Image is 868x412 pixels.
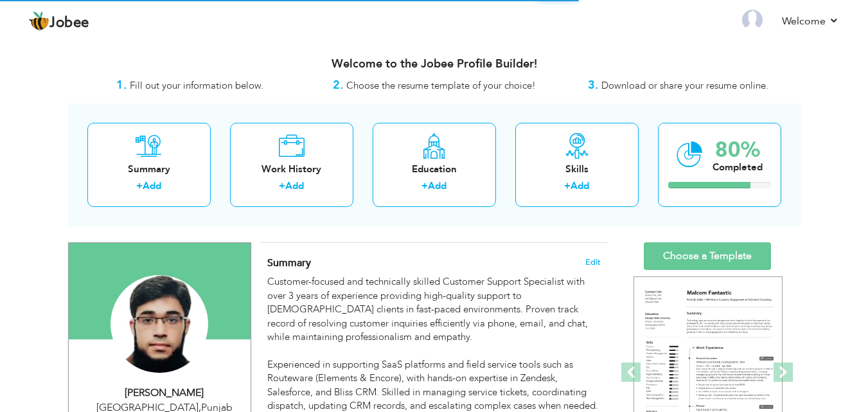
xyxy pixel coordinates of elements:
[585,258,601,267] span: Edit
[130,79,263,92] span: Fill out your information below.
[428,179,447,192] a: Add
[267,256,600,269] h4: Adding a summary is a quick and easy way to highlight your experience and interests.
[116,77,127,93] strong: 1.
[742,10,763,30] img: Profile Img
[588,77,598,93] strong: 3.
[383,163,486,176] div: Education
[333,77,343,93] strong: 2.
[782,13,839,29] a: Welcome
[526,163,628,176] div: Skills
[68,58,801,71] h3: Welcome to the Jobee Profile Builder!
[143,179,161,192] a: Add
[49,16,89,30] span: Jobee
[713,161,763,174] div: Completed
[571,179,589,192] a: Add
[421,179,428,193] label: +
[78,386,251,400] div: [PERSON_NAME]
[136,179,143,193] label: +
[267,256,311,270] span: Summary
[644,242,771,270] a: Choose a Template
[713,139,763,161] div: 80%
[279,179,285,193] label: +
[98,163,200,176] div: Summary
[285,179,304,192] a: Add
[111,275,208,373] img: Hassan Mahmood
[564,179,571,193] label: +
[601,79,768,92] span: Download or share your resume online.
[346,79,536,92] span: Choose the resume template of your choice!
[29,11,49,31] img: jobee.io
[240,163,343,176] div: Work History
[29,11,89,31] a: Jobee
